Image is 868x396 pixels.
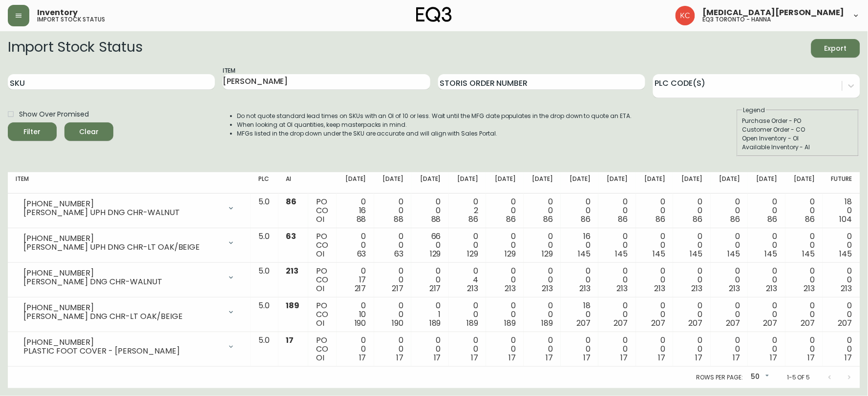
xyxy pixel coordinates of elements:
span: 17 [583,352,591,363]
span: OI [316,248,324,259]
div: 0 0 [644,232,666,258]
div: 0 0 [457,336,479,362]
span: 129 [505,248,516,259]
td: 5.0 [251,332,278,367]
span: 145 [727,248,740,259]
div: 0 0 [793,267,815,293]
span: 207 [726,317,740,329]
div: 0 0 [830,301,852,328]
div: 0 0 [606,301,628,328]
div: 0 0 [756,232,778,258]
div: 0 0 [719,336,741,362]
div: Customer Order - CO [742,125,854,134]
div: 0 0 [606,336,628,362]
div: 0 0 [569,267,591,293]
li: Do not quote standard lead times on SKUs with an OI of 10 or less. Wait until the MFG date popula... [237,112,632,120]
li: MFGs listed in the drop down under the SKU are accurate and will align with Sales Portal. [237,129,632,138]
div: 0 0 [494,301,516,328]
td: 5.0 [251,228,278,263]
span: 145 [802,248,815,259]
span: 213 [729,283,740,294]
div: [PHONE_NUMBER][PERSON_NAME] DNG CHR-WALNUT [16,267,243,288]
div: [PERSON_NAME] UPH DNG CHR-LT OAK/BEIGE [23,243,221,252]
span: 189 [467,317,479,329]
div: [PHONE_NUMBER] [23,269,221,277]
div: 0 0 [793,198,815,224]
span: 145 [653,248,665,259]
div: 0 0 [681,267,703,293]
span: 207 [651,317,665,329]
div: 0 0 [644,198,666,224]
span: 17 [286,335,294,346]
div: 0 2 [457,198,479,224]
p: Rows per page: [697,373,743,382]
div: 0 0 [382,336,404,362]
span: 17 [807,352,815,363]
div: 0 0 [569,336,591,362]
span: 129 [430,248,441,259]
div: Filter [24,126,41,138]
span: 86 [286,196,297,207]
th: Future [823,172,860,194]
span: Inventory [37,9,78,17]
span: 217 [392,283,403,294]
span: 86 [693,214,703,225]
span: 63 [357,248,366,259]
td: 5.0 [251,263,278,297]
span: 145 [578,248,591,259]
div: 0 0 [382,198,404,224]
span: 213 [286,265,299,277]
div: PO CO [316,232,329,258]
div: 0 0 [719,267,741,293]
div: 0 0 [830,232,852,258]
th: [DATE] [486,172,524,194]
span: 17 [658,352,665,363]
div: 0 17 [344,267,366,293]
span: Show Over Promised [19,109,89,119]
span: 129 [467,248,479,259]
th: [DATE] [561,172,598,194]
span: 17 [546,352,553,363]
h2: Import Stock Status [8,39,142,58]
span: 17 [621,352,628,363]
span: 17 [396,352,403,363]
div: Open Inventory - OI [742,134,854,143]
div: 0 0 [344,232,366,258]
div: 0 0 [830,336,852,362]
div: [PERSON_NAME] UPH DNG CHR-WALNUT [23,208,221,217]
div: 0 10 [344,301,366,328]
div: 0 0 [419,267,441,293]
span: 213 [467,283,479,294]
th: [DATE] [673,172,711,194]
span: 63 [286,231,296,242]
div: Available Inventory - AI [742,143,854,152]
div: 0 0 [756,336,778,362]
span: 104 [840,214,852,225]
span: 17 [733,352,740,363]
div: 0 0 [494,198,516,224]
span: 88 [357,214,366,225]
span: 213 [579,283,591,294]
div: 0 0 [457,301,479,328]
th: Item [8,172,251,194]
div: 0 0 [531,232,553,258]
div: 16 0 [569,232,591,258]
span: 86 [544,214,553,225]
div: [PHONE_NUMBER] [23,199,221,208]
span: 17 [845,352,852,363]
span: 17 [508,352,516,363]
div: PLASTIC FOOT COVER - [PERSON_NAME] [23,347,221,356]
span: 190 [355,317,366,329]
span: 207 [763,317,778,329]
span: 129 [542,248,553,259]
div: PO CO [316,301,329,328]
button: Export [811,39,860,58]
h5: eq3 toronto - hanna [703,17,771,22]
h5: import stock status [37,17,105,22]
div: 0 0 [606,267,628,293]
div: [PHONE_NUMBER] [23,234,221,243]
span: 213 [841,283,852,294]
div: 0 0 [494,267,516,293]
div: [PHONE_NUMBER] [23,338,221,347]
span: OI [316,352,324,363]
